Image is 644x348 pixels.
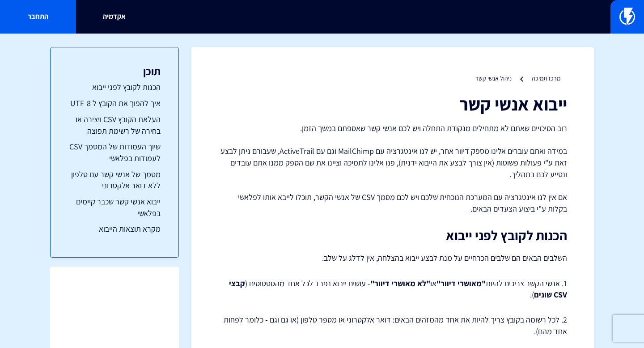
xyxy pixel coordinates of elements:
a: העלאת הקובץ CSV ויצירה או בחירה של רשימת תפוצה [68,114,161,136]
p: השלבים הבאים הם שלבים הכרחיים על מנת לבצע ייבוא בהצלחה, אין לדלג על שלב. [218,252,567,264]
h3: תוכן [68,65,161,77]
strong: "מאושרי דיוור" [436,278,486,289]
a: שיוך העמודות של המסמך CSV לעמודות בפלאשי [68,141,161,164]
h1: ייבוא אנשי קשר [218,94,567,114]
strong: "לא מאושרי דיוור" [370,278,430,289]
strong: קבצי CSV שונים [229,278,567,300]
a: איך להפוך את הקובץ ל UTF-8 [68,98,161,109]
h2: הכנות לקובץ לפני ייבוא [218,228,567,243]
a: מרכז תמיכה [532,74,560,82]
a: הכנות לקובץ לפני ייבוא [68,81,161,93]
input: חיפוש מהיר... [129,7,515,27]
p: 2. לכל רשומה בקובץ צריך להיות את אחד מהמזהים הבאים: דואר אלקטרוני או מספר טלפון (או גם וגם - כלומ... [218,314,567,337]
a: מסמך של אנשי קשר עם טלפון ללא דואר אלקטרוני [68,169,161,191]
p: 1. אנשי הקשר צריכים להיות או - עושים ייבוא נפרד לכל אחד מהסטטוסים ( ). [218,278,567,301]
p: רוב הסיכויים שאתם לא מתחילים מנקודת התחלה ויש לכם אנשי קשר שאספתם במשך הזמן. במידה ואתם עוברים אל... [218,123,567,215]
a: ניהול אנשי קשר [475,74,512,82]
a: ייבוא אנשי קשר שכבר קיימים בפלאשי [68,196,161,219]
a: מקרא תוצאות הייבוא [68,223,161,235]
